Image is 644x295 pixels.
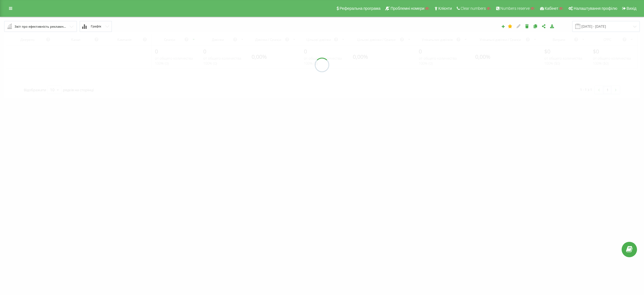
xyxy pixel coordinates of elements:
span: Numbers reserve [500,6,530,11]
span: Кабінет [545,6,558,11]
i: Редагувати звіт [516,24,521,28]
span: Реферальна програма [340,6,381,11]
i: Видалити звіт [525,24,529,28]
span: Клієнти [438,6,452,11]
i: Копіювати звіт [533,24,538,28]
span: Графік [91,25,101,28]
button: Графік [80,21,112,32]
i: Завантажити звіт [550,24,555,28]
span: Налаштування профілю [574,6,617,11]
span: Проблемні номери [390,6,424,11]
i: Створити звіт [501,25,505,28]
i: Поділитися налаштуваннями звіту [541,24,546,28]
i: Цей звіт буде завантажено першим при відкритті Аналітики. Ви можете призначити будь-який інший ва... [508,24,513,28]
div: Звіт про ефективність рекламних кампаній [15,24,67,30]
span: Вихід [627,6,636,11]
span: Clear numbers [461,6,486,11]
